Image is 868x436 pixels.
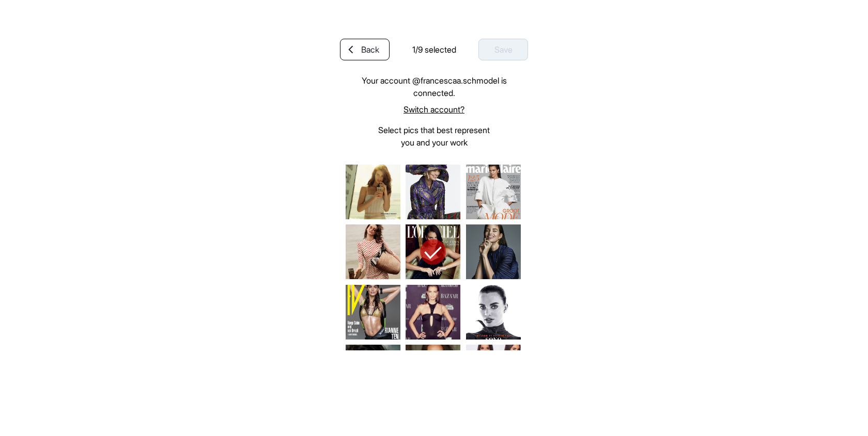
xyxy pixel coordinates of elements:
a: Switch account? [340,103,528,116]
img: selected [420,224,446,279]
p: Select pics that best represent you and your work [340,124,528,149]
p: Your account @ francescaa.schmodel is connected. [340,74,528,99]
span: Back [361,43,379,56]
div: 1 /9 selected [412,43,456,56]
a: Back [340,39,390,60]
div: Save [478,39,528,60]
